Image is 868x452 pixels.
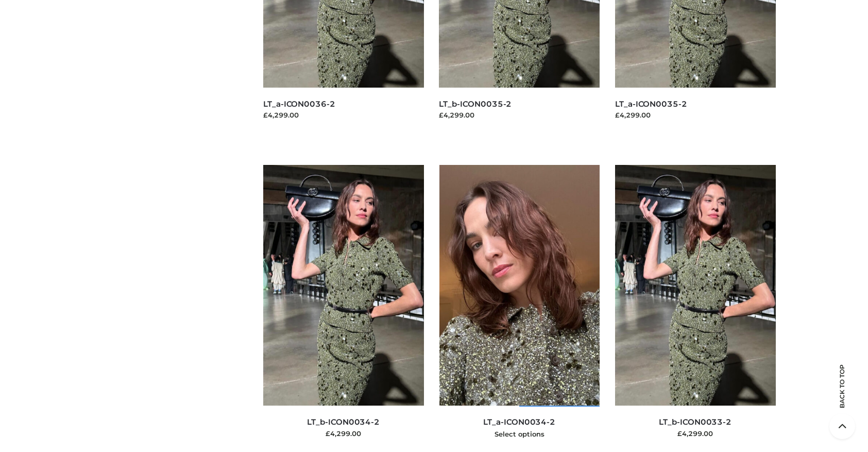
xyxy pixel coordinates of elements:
a: LT_a-ICON0035-2 [615,99,687,109]
img: LT_b-ICON0034-2 [263,165,424,406]
a: LT_b-ICON0033-2 [659,417,731,427]
a: LT_a-ICON0034-2 [483,417,555,427]
a: LT_a-ICON0036-2 [263,99,335,109]
img: LT_b-ICON0033-2 [615,165,776,406]
div: £4,299.00 [439,110,600,120]
a: LT_b-ICON0034-2 [307,417,380,427]
a: Select options [495,430,544,438]
a: LT_b-ICON0035-2 [439,99,512,109]
span: £ [326,429,330,438]
bdi: 4,299.00 [677,429,713,438]
bdi: 4,299.00 [326,429,361,438]
div: £4,299.00 [615,110,776,120]
div: £4,299.00 [263,110,424,120]
span: Back to top [829,382,855,408]
span: £ [677,429,682,438]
